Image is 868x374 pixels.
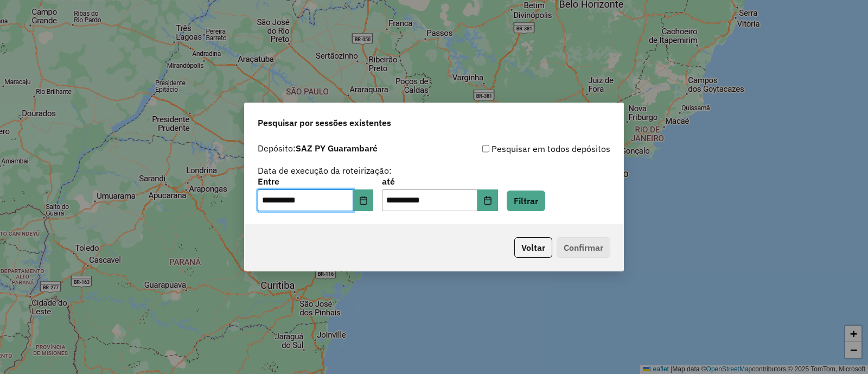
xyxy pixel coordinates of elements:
[258,175,373,188] label: Entre
[477,189,498,211] button: Choose Date
[507,191,545,211] button: Filtrar
[353,189,374,211] button: Choose Date
[514,237,552,258] button: Voltar
[382,175,497,188] label: até
[258,116,391,129] span: Pesquisar por sessões existentes
[258,142,378,155] label: Depósito:
[296,143,378,154] strong: SAZ PY Guarambaré
[434,142,610,155] div: Pesquisar em todos depósitos
[258,164,392,177] label: Data de execução da roteirização:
